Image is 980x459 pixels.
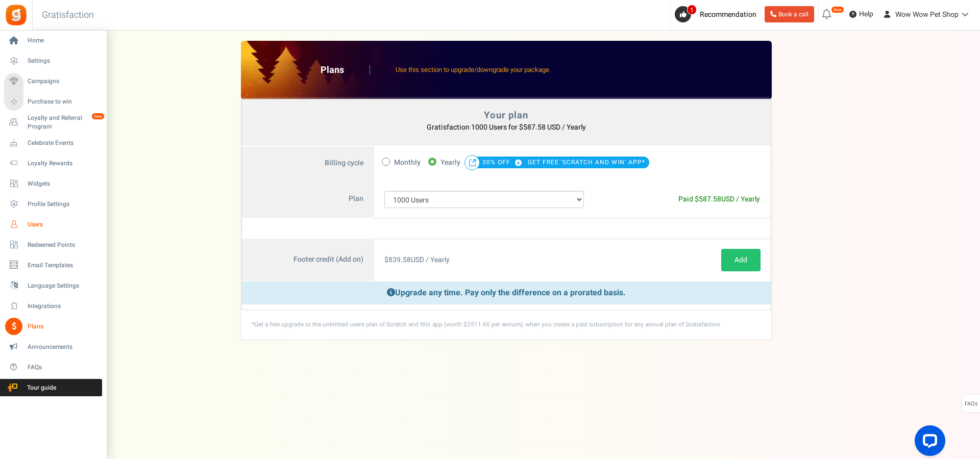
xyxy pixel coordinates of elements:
[427,122,586,133] b: Gratisfaction 1000 Users for $587.58 USD / Yearly
[482,158,645,167] a: 30% OFF GET FREE 'SCRATCH AND WIN' APP*
[253,110,760,120] h4: Your plan
[384,254,450,265] span: $ USD / Yearly
[895,9,959,20] span: Wow Wow Pet Shop
[964,394,978,414] span: FAQs
[856,9,873,19] span: Help
[91,113,105,120] em: New
[721,249,761,271] a: Add
[4,114,102,131] a: Loyalty and Referral Program New
[482,155,526,169] span: 30% OFF
[28,159,99,168] span: Loyalty Rewards
[4,236,102,253] a: Redeemed Points
[28,180,99,188] span: Widgets
[4,53,102,70] a: Settings
[396,65,551,74] span: Use this section to upgrade/downgrade your package.
[31,5,105,25] h3: Gratisfaction
[394,156,421,170] span: Monthly
[4,195,102,213] a: Profile Settings
[241,310,771,339] div: *Get a free upgrade to the unlimited users plan of Scratch and Win app (worth $2511.60 per annum)...
[4,73,102,90] a: Campaigns
[28,282,99,290] span: Language Settings
[4,155,102,172] a: Loyalty Rewards
[4,318,102,335] a: Plans
[28,241,99,249] span: Redeemed Points
[4,338,102,355] a: Announcements
[4,257,102,274] a: Email Templates
[28,200,99,209] span: Profile Settings
[440,156,460,170] span: Yearly
[5,4,28,27] img: Gratisfaction
[4,32,102,49] a: Home
[242,282,771,304] p: Upgrade any time. Pay only the difference on a prorated basis.
[28,57,99,65] span: Settings
[242,181,374,218] label: Plan
[4,277,102,294] a: Language Settings
[28,363,99,372] span: FAQs
[4,216,102,233] a: Users
[242,146,374,181] label: Billing cycle
[845,6,877,22] a: Help
[28,220,99,229] span: Users
[687,5,697,15] span: 1
[831,6,844,13] em: New
[4,297,102,315] a: Integrations
[388,254,411,265] span: 839.58
[5,384,76,392] span: Tour guide
[28,139,99,147] span: Celebrate Events
[242,239,374,282] label: Footer credit (Add on)
[28,302,99,311] span: Integrations
[700,9,756,20] span: Recommendation
[699,194,721,205] span: 587.58
[321,65,370,75] h2: Plans
[28,97,99,106] span: Purchase to win
[4,93,102,111] a: Purchase to win
[28,36,99,45] span: Home
[28,77,99,86] span: Campaigns
[28,261,99,270] span: Email Templates
[678,194,760,205] span: Paid $ USD / Yearly
[28,114,102,131] span: Loyalty and Referral Program
[28,343,99,351] span: Announcements
[4,359,102,376] a: FAQs
[28,322,99,331] span: Plans
[675,6,761,22] a: 1 Recommendation
[4,175,102,192] a: Widgets
[4,134,102,151] a: Celebrate Events
[528,155,645,169] span: GET FREE 'SCRATCH AND WIN' APP*
[765,6,814,22] a: Book a call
